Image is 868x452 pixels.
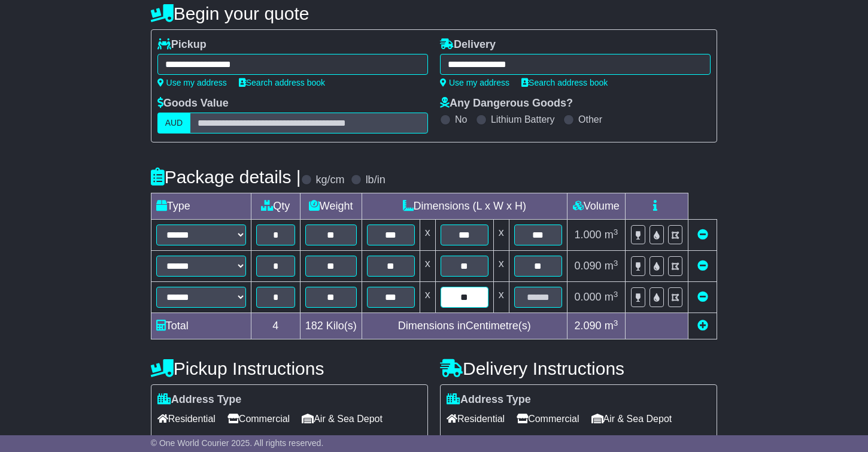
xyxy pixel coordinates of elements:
[578,114,602,125] label: Other
[605,291,618,303] span: m
[239,78,325,87] a: Search address book
[227,409,290,428] span: Commercial
[697,291,708,303] a: Remove this item
[575,260,602,272] span: 0.090
[517,409,579,428] span: Commercial
[614,227,618,236] sup: 3
[697,229,708,241] a: Remove this item
[575,291,602,303] span: 0.000
[614,290,618,299] sup: 3
[151,359,428,378] h4: Pickup Instructions
[521,78,608,87] a: Search address book
[420,282,435,313] td: x
[447,409,505,428] span: Residential
[575,229,602,241] span: 1.000
[440,38,496,51] label: Delivery
[605,320,618,332] span: m
[302,409,383,428] span: Air & Sea Depot
[440,97,573,110] label: Any Dangerous Goods?
[575,320,602,332] span: 2.090
[362,193,567,220] td: Dimensions (L x W x H)
[567,193,625,220] td: Volume
[157,38,207,51] label: Pickup
[300,313,362,339] td: Kilo(s)
[440,78,509,87] a: Use my address
[440,359,717,378] h4: Delivery Instructions
[305,320,323,332] span: 182
[697,320,708,332] a: Add new item
[251,193,300,220] td: Qty
[493,220,509,251] td: x
[605,260,618,272] span: m
[447,393,531,407] label: Address Type
[157,113,191,134] label: AUD
[300,193,362,220] td: Weight
[151,438,324,448] span: © One World Courier 2025. All rights reserved.
[366,174,386,187] label: lb/in
[591,409,672,428] span: Air & Sea Depot
[420,251,435,282] td: x
[614,318,618,327] sup: 3
[491,114,555,125] label: Lithium Battery
[151,4,718,23] h4: Begin your quote
[493,251,509,282] td: x
[605,229,618,241] span: m
[455,114,467,125] label: No
[420,220,435,251] td: x
[157,97,229,110] label: Goods Value
[157,78,227,87] a: Use my address
[614,259,618,268] sup: 3
[697,260,708,272] a: Remove this item
[362,313,567,339] td: Dimensions in Centimetre(s)
[151,313,251,339] td: Total
[493,282,509,313] td: x
[157,409,216,428] span: Residential
[251,313,300,339] td: 4
[316,174,345,187] label: kg/cm
[151,193,251,220] td: Type
[157,393,242,407] label: Address Type
[151,167,301,187] h4: Package details |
